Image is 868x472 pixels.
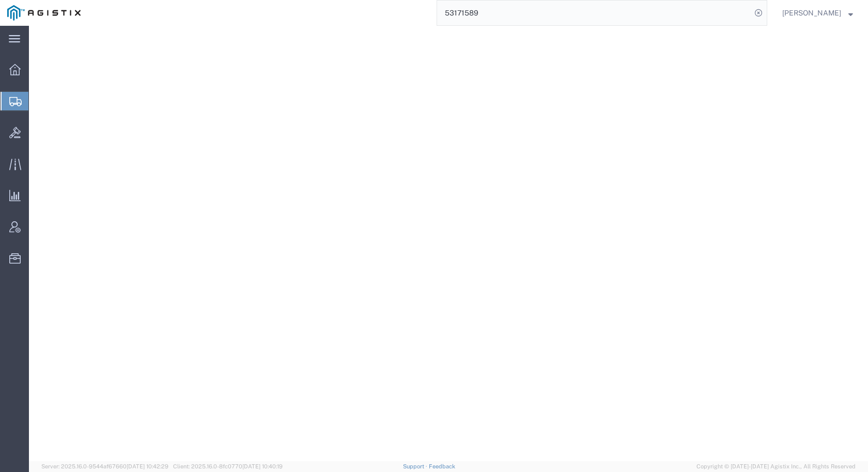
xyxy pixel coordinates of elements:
[782,7,841,19] span: Andrew Wacyra
[429,463,455,469] a: Feedback
[403,463,429,469] a: Support
[173,463,283,469] span: Client: 2025.16.0-8fc0770
[29,26,868,461] iframe: FS Legacy Container
[7,5,81,21] img: logo
[127,463,168,469] span: [DATE] 10:42:29
[41,463,168,469] span: Server: 2025.16.0-9544af67660
[696,462,856,471] span: Copyright © [DATE]-[DATE] Agistix Inc., All Rights Reserved
[782,7,854,19] button: [PERSON_NAME]
[242,463,283,469] span: [DATE] 10:40:19
[437,1,751,25] input: Search for shipment number, reference number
